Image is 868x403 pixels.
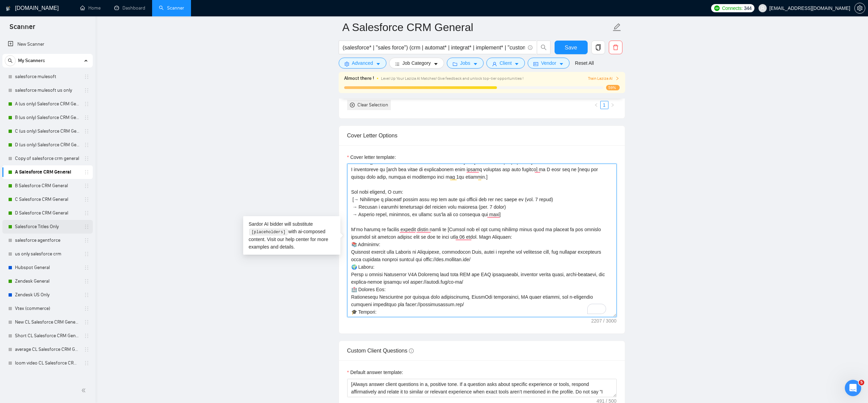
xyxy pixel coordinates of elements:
[15,343,80,356] a: average CL Salesforce CRM General
[84,115,89,120] span: holder
[447,58,484,69] button: folderJobscaret-down
[84,265,89,270] span: holder
[15,193,80,206] a: C Salesforce CRM General
[84,251,89,257] span: holder
[84,292,89,298] span: holder
[854,5,865,11] a: setting
[528,45,532,50] span: info-circle
[344,75,374,82] span: Almost there !
[8,38,87,51] a: New Scanner
[615,76,619,80] span: right
[859,380,864,385] span: 5
[4,22,41,36] span: Scanner
[5,55,16,66] button: search
[533,61,538,66] span: idcard
[285,237,309,242] a: help center
[609,41,622,54] button: delete
[855,5,865,11] span: setting
[18,54,45,68] span: My Scanners
[760,6,765,11] span: user
[15,288,80,302] a: Zendesk US Only
[159,5,184,11] a: searchScanner
[528,58,569,69] button: idcardVendorcaret-down
[84,306,89,311] span: holder
[84,74,89,79] span: holder
[347,348,414,354] span: Custom Client Questions
[84,210,89,216] span: holder
[594,103,598,107] span: left
[15,274,80,288] a: Zendesk General
[15,329,80,343] a: Short CL Salesforce CRM General
[81,387,88,394] span: double-left
[84,333,89,339] span: holder
[565,43,577,52] span: Save
[610,103,615,107] span: right
[537,41,550,54] button: search
[15,138,80,152] a: D (us only) Salesforce CRM General
[2,38,93,51] li: New Scanner
[339,58,386,69] button: settingAdvancedcaret-down
[15,315,80,329] a: New CL Salesforce CRM General
[15,206,80,220] a: D Salesforce CRM General
[453,61,457,66] span: folder
[606,85,620,90] span: 59%
[592,101,600,109] button: left
[381,76,524,81] span: Level Up Your Laziza AI Matches! Give feedback and unlock top-tier opportunities !
[343,43,525,52] input: Search Freelance Jobs...
[352,59,373,67] span: Advanced
[84,101,89,107] span: holder
[433,61,438,66] span: caret-down
[84,224,89,229] span: holder
[84,347,89,352] span: holder
[84,238,89,243] span: holder
[609,44,622,50] span: delete
[460,59,470,67] span: Jobs
[342,19,611,36] input: Scanner name...
[15,165,80,179] a: A Salesforce CRM General
[15,220,80,234] a: Salesforce Titles Only
[344,61,349,66] span: setting
[249,229,287,236] code: [placeholders]
[409,348,414,353] span: info-circle
[714,5,720,11] img: upwork-logo.png
[84,183,89,189] span: holder
[15,70,80,84] a: salesforce mulesoft
[15,97,80,111] a: A (us only) Salesforce CRM General
[5,58,15,63] span: search
[389,58,444,69] button: barsJob Categorycaret-down
[6,3,11,14] img: logo
[84,197,89,202] span: holder
[243,216,340,255] div: Sardor AI bidder will substitute with ai-composed content. Visit our for more examples and details.
[492,61,497,66] span: user
[402,59,431,67] span: Job Category
[376,61,381,66] span: caret-down
[84,156,89,161] span: holder
[80,5,101,11] a: homeHome
[395,61,400,66] span: bars
[15,152,80,165] a: Copy of salesforce crm general
[2,54,93,370] li: My Scanners
[537,44,550,50] span: search
[347,126,617,145] div: Cover Letter Options
[84,169,89,175] span: holder
[350,103,355,107] span: close-circle
[845,380,861,396] iframe: Intercom live chat
[347,164,617,317] textarea: To enrich screen reader interactions, please activate Accessibility in Grammarly extension settings
[84,319,89,325] span: holder
[541,59,556,67] span: Vendor
[84,142,89,148] span: holder
[744,4,751,12] span: 344
[559,61,564,66] span: caret-down
[588,75,619,82] button: Train Laziza AI
[591,41,605,54] button: copy
[347,379,617,397] textarea: Default answer template:
[84,88,89,93] span: holder
[114,5,145,11] a: dashboardDashboard
[15,111,80,124] a: B (us only) Salesforce CRM General
[84,279,89,284] span: holder
[15,247,80,261] a: us only salesforce crm
[84,129,89,134] span: holder
[15,124,80,138] a: C (us only) Salesforce CRM General
[555,41,588,54] button: Save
